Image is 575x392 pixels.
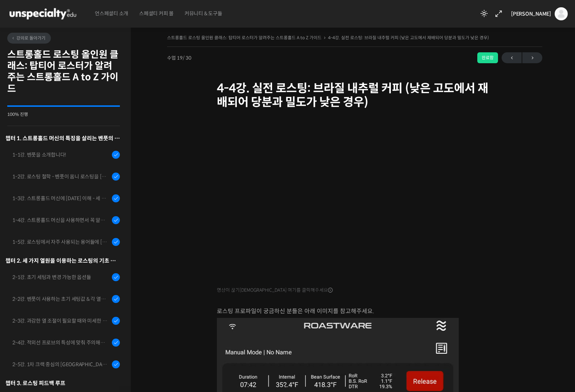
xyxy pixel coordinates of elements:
div: 100% 진행 [7,112,120,117]
span: / 30 [183,55,191,61]
div: 2-4강. 적외선 프로브의 특성에 맞춰 주의해야 할 점들 [12,339,110,347]
h3: 챕터 1. 스트롱홀드 머신의 특징을 살리는 벤풋의 로스팅 방식 [5,133,120,143]
div: 1-1강. 벤풋을 소개합니다! [12,151,110,159]
div: 2-1강. 초기 세팅과 변경 가능한 옵션들 [12,273,110,281]
div: 2-5강. 1차 크랙 중심의 [GEOGRAPHIC_DATA]에 관하여 [12,360,110,368]
div: 챕터 2. 세 가지 열원을 이용하는 로스팅의 기초 설계 [5,256,120,266]
span: 강의로 돌아가기 [11,35,45,41]
h2: 스트롱홀드 로스팅 올인원 클래스: 탑티어 로스터가 알려주는 스트롱홀드 A to Z 가이드 [7,49,120,94]
span: ← [502,53,522,63]
h1: 4-4강. 실전 로스팅: 브라질 내추럴 커피 (낮은 고도에서 재배되어 당분과 밀도가 낮은 경우) [217,81,493,109]
div: 챕터 3. 로스팅 피드백 루프 [5,378,120,388]
span: 수업 19 [167,56,191,60]
a: ←이전 [502,52,522,63]
a: 스트롱홀드 로스팅 올인원 클래스: 탑티어 로스터가 알려주는 스트롱홀드 A to Z 가이드 [167,35,321,40]
a: 다음→ [522,52,542,63]
span: 영상이 끊기[DEMOGRAPHIC_DATA] 여기를 클릭해주세요 [217,287,333,293]
div: 2-2강. 벤풋이 사용하는 초기 세팅값 & 각 열원이 하는 역할 [12,295,110,303]
div: 1-4강. 스트롱홀드 머신을 사용하면서 꼭 알고 있어야 할 유의사항 [12,216,110,224]
div: 1-5강. 로스팅에서 자주 사용되는 용어들에 [DATE] 이해 [12,238,110,246]
span: → [522,53,542,63]
p: 로스팅 프로파일이 궁금하신 분들은 아래 이미지를 참고해주세요. [217,306,493,316]
a: 4-4강. 실전 로스팅: 브라질 내추럴 커피 (낮은 고도에서 재배되어 당분과 밀도가 낮은 경우) [328,35,489,40]
div: 완료함 [477,52,498,63]
div: 1-2강. 로스팅 철학 - 벤풋이 옴니 로스팅을 [DATE] 않는 이유 [12,173,110,181]
a: 강의로 돌아가기 [7,33,51,44]
div: 1-3강. 스트롱홀드 머신에 [DATE] 이해 - 세 가지 열원이 만들어내는 변화 [12,194,110,202]
div: 2-3강. 과감한 열 조절이 필요할 때와 미세한 열 조절이 필요할 때 [12,317,110,325]
span: [PERSON_NAME] [511,11,551,17]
